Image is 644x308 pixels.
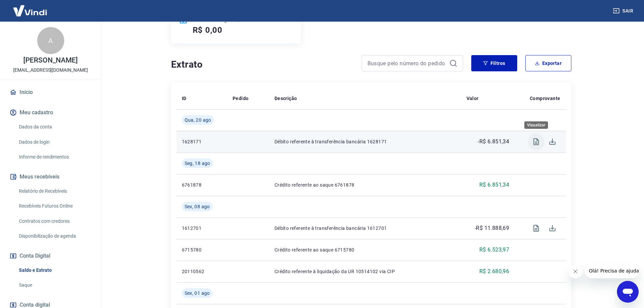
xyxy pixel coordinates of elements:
[4,5,57,10] span: Olá! Precisa de ajuda?
[16,278,93,292] a: Saque
[16,184,93,198] a: Relatório de Recebíveis
[8,85,93,100] a: Início
[8,169,93,184] button: Meus recebíveis
[182,182,222,188] p: 6761878
[182,138,222,145] p: 1628171
[475,224,509,232] p: -R$ 11.888,69
[479,267,509,276] p: R$ 2.680,96
[544,220,560,236] span: Download
[8,0,52,21] img: Vindi
[182,95,187,102] p: ID
[16,214,93,228] a: Contratos com credores
[13,67,88,74] p: [EMAIL_ADDRESS][DOMAIN_NAME]
[530,95,560,102] p: Comprovante
[185,203,210,210] span: Sex, 08 ago
[524,121,548,129] div: Visualizar
[275,268,456,275] p: Crédito referente à liquidação da UR 10514102 via CIP
[185,290,210,297] span: Sex, 01 ago
[367,58,447,68] input: Busque pelo número do pedido
[233,95,248,102] p: Pedido
[617,281,639,303] iframe: Botão para abrir a janela de mensagens
[16,263,93,277] a: Saldo e Extrato
[182,246,222,253] p: 6715780
[275,182,456,188] p: Crédito referente ao saque 6761878
[185,160,210,167] span: Seg, 18 ago
[275,225,456,232] p: Débito referente à transferência bancária 1612701
[525,55,571,71] button: Exportar
[8,105,93,120] button: Meu cadastro
[23,57,77,64] p: [PERSON_NAME]
[569,265,582,278] iframe: Fechar mensagem
[479,246,509,254] p: R$ 6.523,97
[528,134,544,150] span: Visualizar
[479,181,509,189] p: R$ 6.851,34
[37,27,64,54] div: A
[478,138,509,146] p: -R$ 6.851,34
[467,95,479,102] p: Valor
[612,5,636,17] button: Sair
[16,135,93,149] a: Dados de login
[544,134,560,150] span: Download
[193,25,223,35] h5: R$ 0,00
[585,263,639,278] iframe: Mensagem da empresa
[8,248,93,263] button: Conta Digital
[16,150,93,164] a: Informe de rendimentos
[528,220,544,236] span: Visualizar
[182,268,222,275] p: 20110562
[171,58,354,71] h4: Extrato
[275,138,456,145] p: Débito referente à transferência bancária 1628171
[16,229,93,243] a: Disponibilização de agenda
[16,199,93,213] a: Recebíveis Futuros Online
[471,55,517,71] button: Filtros
[275,95,297,102] p: Descrição
[185,117,211,123] span: Qua, 20 ago
[16,120,93,134] a: Dados da conta
[275,246,456,253] p: Crédito referente ao saque 6715780
[182,225,222,232] p: 1612701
